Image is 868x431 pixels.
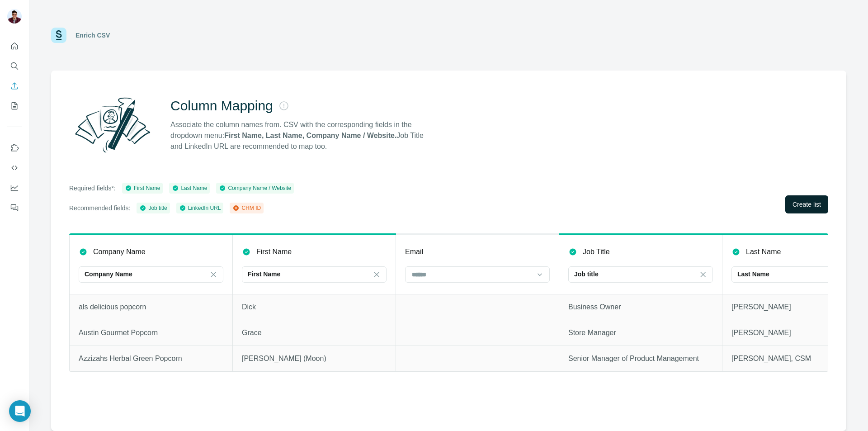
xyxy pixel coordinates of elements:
div: Open Intercom Messenger [9,400,31,422]
strong: First Name, Last Name, Company Name / Website. [224,132,396,139]
p: Grace [242,327,387,338]
p: [PERSON_NAME] (Moon) [242,353,387,364]
p: Business Owner [568,302,713,313]
img: Avatar [7,9,22,24]
button: Use Surfe on LinkedIn [7,140,22,156]
p: Senior Manager of Product Management [568,353,713,364]
img: Surfe Illustration - Column Mapping [69,92,156,157]
p: Last Name [746,246,781,257]
p: Associate the column names from. CSV with the corresponding fields in the dropdown menu: Job Titl... [170,119,432,152]
p: Azzizahs Herbal Green Popcorn [79,353,223,364]
h2: Column Mapping [170,98,273,114]
p: Last Name [737,270,769,279]
button: Enrich CSV [7,78,22,94]
p: Job Title [583,246,610,257]
p: Dick [242,302,387,313]
button: Create list [785,195,828,213]
div: Job title [139,204,167,212]
div: First Name [125,184,160,192]
p: Required fields*: [69,184,116,193]
div: LinkedIn URL [179,204,221,212]
img: Surfe Logo [51,28,66,43]
div: Enrich CSV [75,31,110,40]
p: First Name [256,246,292,257]
div: Last Name [172,184,207,192]
p: Job title [574,270,599,279]
button: Feedback [7,199,22,216]
p: Email [405,246,423,257]
button: Use Surfe API [7,160,22,176]
p: Recommended fields: [69,204,130,213]
button: Search [7,58,22,74]
p: als delicious popcorn [79,302,223,313]
p: Company Name [93,246,146,257]
div: Company Name / Website [219,184,291,192]
button: Quick start [7,38,22,54]
p: Company Name [85,270,132,279]
p: Austin Gourmet Popcorn [79,327,223,338]
span: Create list [793,200,821,209]
p: First Name [248,270,280,279]
div: CRM ID [232,204,261,212]
button: My lists [7,98,22,114]
button: Dashboard [7,180,22,196]
p: Store Manager [568,327,713,338]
